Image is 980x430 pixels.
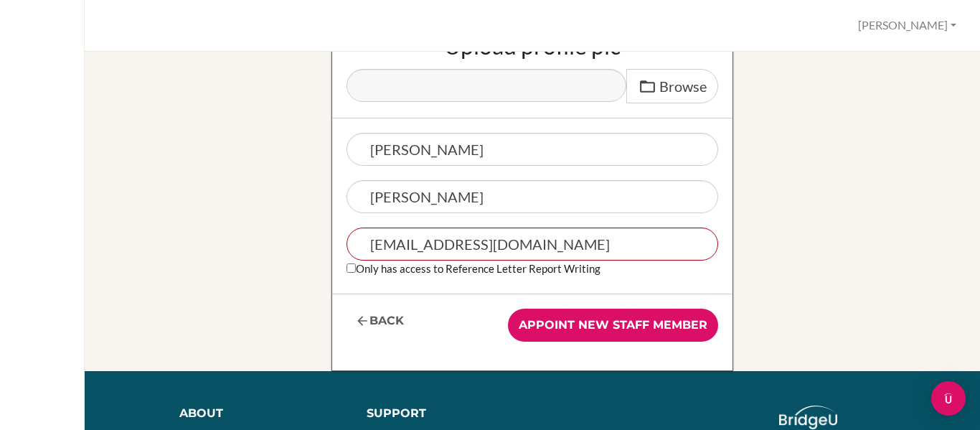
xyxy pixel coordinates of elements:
[367,406,522,422] div: Support
[779,406,837,429] img: logo_white@2x-f4f0deed5e89b7ecb1c2cc34c3e3d731f90f0f143d5ea2071677605dd97b5244.png
[347,309,413,334] a: Back
[347,263,356,273] input: Only has access to Reference Letter Report Writing
[347,180,718,213] input: Last name
[659,78,707,95] span: Browse
[347,261,600,276] label: Only has access to Reference Letter Report Writing
[347,228,718,261] input: Email
[444,34,621,57] label: Upload profile pic
[931,381,966,416] div: Open Intercom Messenger
[179,406,345,422] div: About
[508,309,718,342] input: Appoint new staff member
[347,133,718,166] input: First name
[852,12,963,39] button: [PERSON_NAME]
